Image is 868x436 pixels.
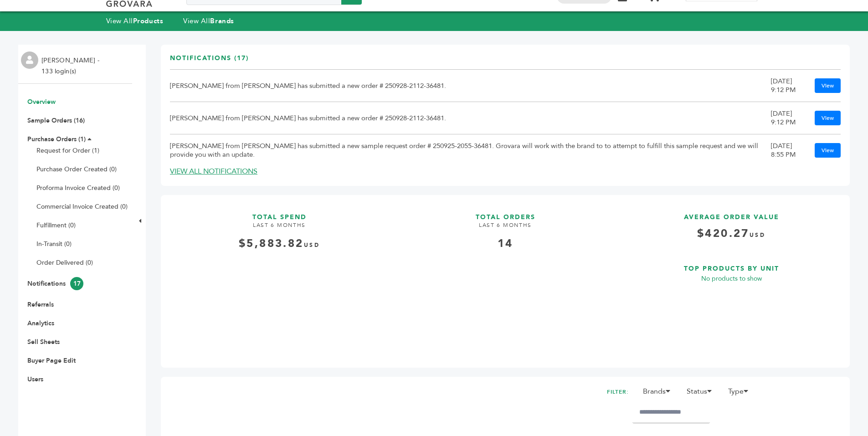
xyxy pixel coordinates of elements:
[396,204,615,222] h3: TOTAL ORDERS
[607,386,629,398] h2: FILTER:
[632,401,710,423] input: Filter by keywords
[170,204,389,222] h3: TOTAL SPEND
[70,277,83,290] span: 17
[41,55,102,77] li: [PERSON_NAME] - 133 login(s)
[106,16,164,26] a: View AllProducts
[170,221,389,236] h4: LAST 6 MONTHS
[27,97,56,106] a: Overview
[36,240,72,248] a: In-Transit (0)
[27,338,60,346] a: Sell Sheets
[304,241,320,249] span: USD
[622,204,841,248] a: AVERAGE ORDER VALUE $420.27USD
[170,236,389,251] div: $5,883.82
[724,386,758,401] li: Type
[27,279,83,288] a: Notifications17
[815,111,841,125] a: View
[396,236,615,251] div: 14
[396,221,615,236] h4: LAST 6 MONTHS
[36,221,76,230] a: Fulfillment (0)
[771,142,806,159] div: [DATE] 8:55 PM
[27,116,85,125] a: Sample Orders (16)
[170,54,249,70] h3: Notifications (17)
[622,256,841,273] h3: TOP PRODUCTS BY UNIT
[210,16,234,26] strong: Brands
[622,273,841,284] p: No products to show
[638,386,680,401] li: Brands
[36,184,120,192] a: Proforma Invoice Created (0)
[170,166,257,176] a: VIEW ALL NOTIFICATIONS
[815,78,841,93] a: View
[27,135,86,144] a: Purchase Orders (1)
[36,258,93,267] a: Order Delivered (0)
[771,77,806,94] div: [DATE] 9:12 PM
[682,386,722,401] li: Status
[771,109,806,127] div: [DATE] 9:12 PM
[183,16,234,26] a: View AllBrands
[133,16,163,26] strong: Products
[170,70,771,102] td: [PERSON_NAME] from [PERSON_NAME] has submitted a new order # 250928-2112-36481.
[27,375,43,384] a: Users
[170,204,389,352] a: TOTAL SPEND LAST 6 MONTHS $5,883.82USD
[27,300,54,309] a: Referrals
[750,231,765,239] span: USD
[36,202,128,211] a: Commercial Invoice Created (0)
[815,143,841,158] a: View
[622,256,841,351] a: TOP PRODUCTS BY UNIT No products to show
[170,134,771,167] td: [PERSON_NAME] from [PERSON_NAME] has submitted a new sample request order # 250925-2055-36481. Gr...
[27,319,54,328] a: Analytics
[622,226,841,248] h4: $420.27
[36,165,117,174] a: Purchase Order Created (0)
[27,356,76,365] a: Buyer Page Edit
[396,204,615,352] a: TOTAL ORDERS LAST 6 MONTHS 14
[170,102,771,134] td: [PERSON_NAME] from [PERSON_NAME] has submitted a new order # 250928-2112-36481.
[21,51,38,69] img: profile.png
[36,146,99,155] a: Request for Order (1)
[622,204,841,222] h3: AVERAGE ORDER VALUE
